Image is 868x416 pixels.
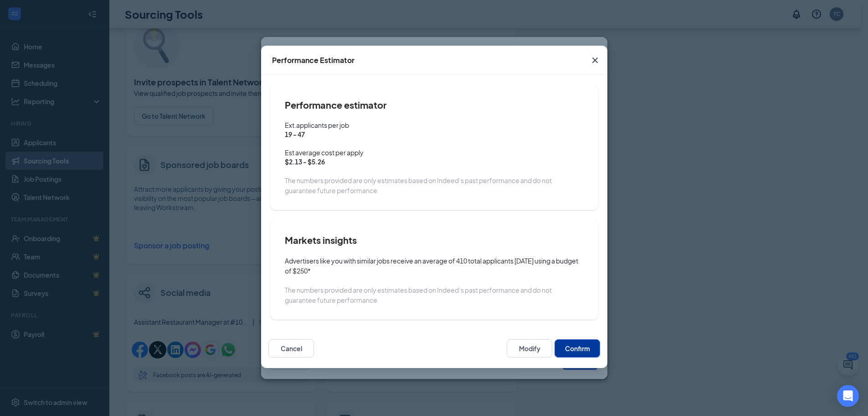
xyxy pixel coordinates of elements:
[285,257,578,275] span: Advertisers like you with similar jobs receive an average of 410 total applicants [DATE] using a ...
[285,148,584,157] span: Est average cost per apply
[837,385,859,407] div: Open Intercom Messenger
[583,46,607,75] button: Close
[272,55,354,65] div: Performance Estimator
[285,234,584,247] h4: Markets insights
[285,157,584,166] span: $2.13 - $5.26
[285,99,584,111] h4: Performance estimator
[268,339,314,358] button: Cancel
[285,130,584,139] span: 19 - 47
[285,176,552,195] span: The numbers provided are only estimates based on Indeed’s past performance and do not guarantee f...
[590,55,601,66] svg: Cross
[555,339,600,358] button: Confirm
[285,121,584,130] span: Ext.applicants per job
[285,286,552,304] span: The numbers provided are only estimates based on Indeed’s past performance and do not guarantee f...
[507,339,552,358] button: Modify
